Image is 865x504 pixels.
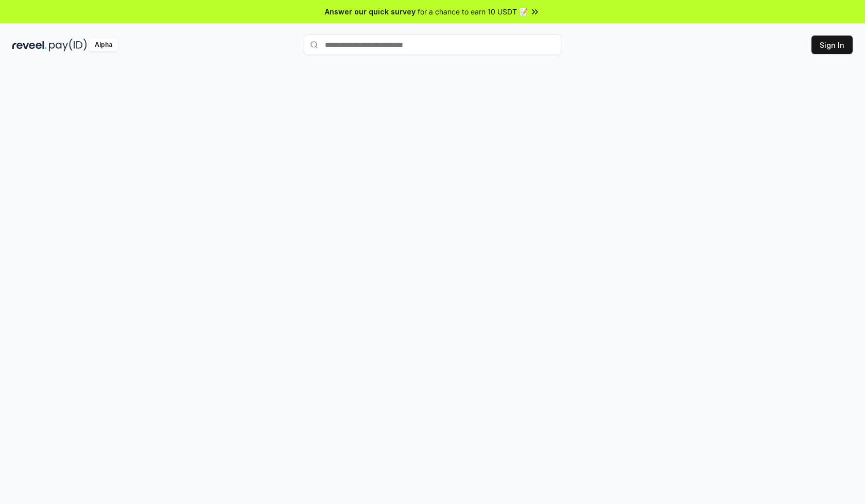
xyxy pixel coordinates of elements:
[325,6,416,17] span: Answer our quick survey
[12,39,47,51] img: reveel_dark
[49,39,87,51] img: pay_id
[811,36,853,54] button: Sign In
[89,39,118,51] div: Alpha
[418,6,528,17] span: for a chance to earn 10 USDT 📝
